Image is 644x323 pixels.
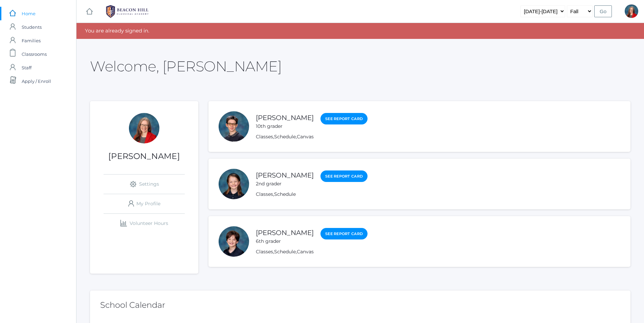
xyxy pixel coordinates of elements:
[297,134,314,140] a: Canvas
[100,301,620,309] h2: School Calendar
[256,133,368,140] div: , ,
[104,214,185,233] a: Volunteer Hours
[320,113,368,125] a: See Report Card
[22,20,42,34] span: Students
[256,134,273,140] a: Classes
[256,123,314,130] div: 10th grader
[90,59,282,74] h2: Welcome, [PERSON_NAME]
[129,113,159,143] div: Sarah DenHartog
[256,249,273,255] a: Classes
[274,134,296,140] a: Schedule
[320,228,368,240] a: See Report Card
[256,191,273,197] a: Classes
[219,111,249,142] div: James DenHartog
[76,23,644,39] div: You are already signed in.
[90,152,198,161] h1: [PERSON_NAME]
[256,248,368,255] div: , ,
[22,34,41,47] span: Families
[104,175,185,194] a: Settings
[594,5,612,17] input: Go
[22,74,51,88] span: Apply / Enroll
[256,191,368,198] div: ,
[274,191,296,197] a: Schedule
[256,114,314,122] a: [PERSON_NAME]
[219,226,249,257] div: Ellis DenHartog
[625,4,638,18] div: Sarah DenHartog
[104,194,185,213] a: My Profile
[256,171,314,179] a: [PERSON_NAME]
[320,170,368,182] a: See Report Card
[256,229,314,237] a: [PERSON_NAME]
[102,3,153,20] img: 1_BHCALogos-05.png
[256,180,314,187] div: 2nd grader
[297,249,314,255] a: Canvas
[22,61,31,74] span: Staff
[219,169,249,199] div: Verity DenHartog
[22,7,36,20] span: Home
[22,47,47,61] span: Classrooms
[256,238,314,245] div: 6th grader
[274,249,296,255] a: Schedule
